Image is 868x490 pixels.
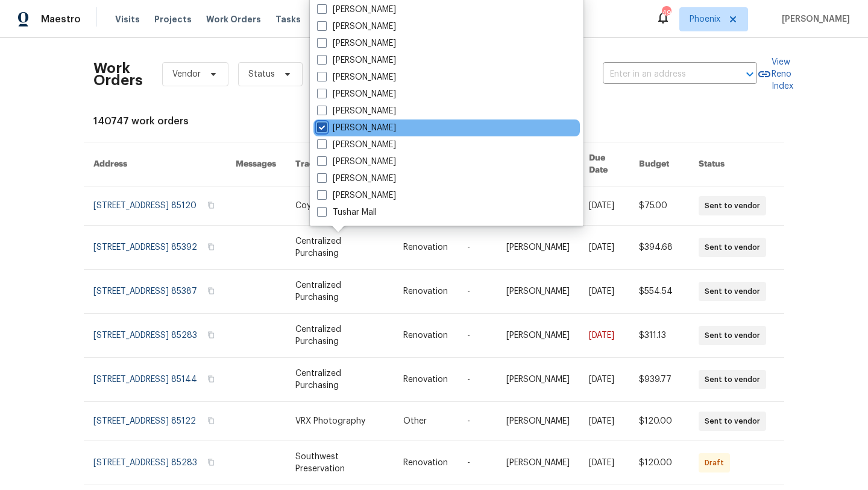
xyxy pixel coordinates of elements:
td: [PERSON_NAME] [497,226,579,270]
th: Status [689,142,784,186]
td: - [458,358,497,402]
button: Copy Address [206,374,216,384]
input: Enter in an address [603,65,723,84]
a: View Reno Index [757,56,793,92]
td: Renovation [394,270,458,314]
label: [PERSON_NAME] [317,122,396,134]
label: [PERSON_NAME] [317,139,396,151]
td: [PERSON_NAME] [497,358,579,402]
td: - [458,402,497,441]
th: Trade Partner [286,142,394,186]
span: Status [248,68,275,80]
label: [PERSON_NAME] [317,4,396,16]
td: - [458,270,497,314]
label: [PERSON_NAME] [317,173,396,185]
button: Copy Address [206,241,216,252]
button: Copy Address [206,200,216,211]
label: [PERSON_NAME] [317,156,396,168]
td: [PERSON_NAME] [497,402,579,441]
td: [PERSON_NAME] [497,314,579,358]
td: - [458,441,497,485]
td: Centralized Purchasing [286,226,394,270]
button: Copy Address [206,457,216,468]
th: Due Date [579,142,629,186]
th: Address [84,142,226,186]
td: [PERSON_NAME] [497,441,579,485]
td: Renovation [394,441,458,485]
td: Southwest Preservation [286,441,394,485]
h2: Work Orders [93,62,143,86]
th: Budget [629,142,689,186]
button: Copy Address [206,415,216,426]
button: Copy Address [206,329,216,340]
label: [PERSON_NAME] [317,105,396,117]
td: Renovation [394,314,458,358]
td: Renovation [394,358,458,402]
td: Renovation [394,226,458,270]
label: [PERSON_NAME] [317,21,396,33]
span: Vendor [172,68,201,80]
td: Other [394,402,458,441]
td: Centralized Purchasing [286,270,394,314]
label: [PERSON_NAME] [317,54,396,66]
th: Messages [226,142,286,186]
label: [PERSON_NAME] [317,88,396,100]
span: Phoenix [690,13,720,25]
td: - [458,226,497,270]
td: VRX Photography [286,402,394,441]
td: - [458,314,497,358]
button: Copy Address [206,285,216,296]
div: 49 [662,7,670,19]
td: Centralized Purchasing [286,314,394,358]
span: Projects [154,13,192,25]
td: Centralized Purchasing [286,358,394,402]
label: [PERSON_NAME] [317,71,396,83]
td: [PERSON_NAME] [497,270,579,314]
span: Visits [115,13,140,25]
span: Work Orders [206,13,261,25]
button: Open [741,66,758,83]
td: Coyote Air LLC [286,186,394,226]
label: [PERSON_NAME] [317,37,396,49]
span: Tasks [275,15,301,24]
span: [PERSON_NAME] [777,13,850,25]
label: Tushar Mall [317,206,377,218]
div: 140747 work orders [93,115,775,127]
span: Maestro [41,13,81,25]
label: [PERSON_NAME] [317,189,396,202]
